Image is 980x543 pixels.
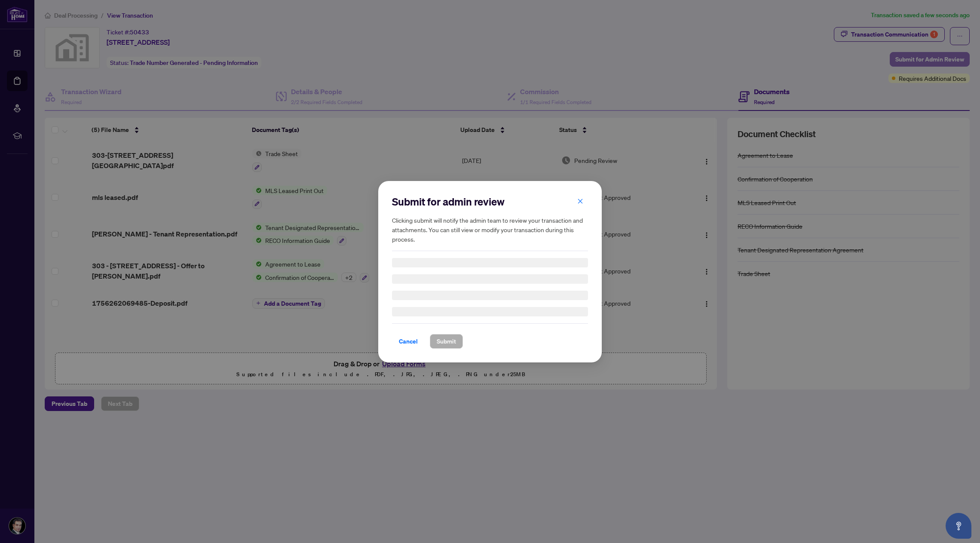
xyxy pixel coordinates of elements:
button: Cancel [392,334,425,349]
span: close [577,198,583,204]
h2: Submit for admin review [392,195,588,209]
button: Open asap [946,513,971,539]
h5: Clicking submit will notify the admin team to review your transaction and attachments. You can st... [392,215,588,244]
button: Submit [430,334,463,349]
span: Cancel [399,334,418,348]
